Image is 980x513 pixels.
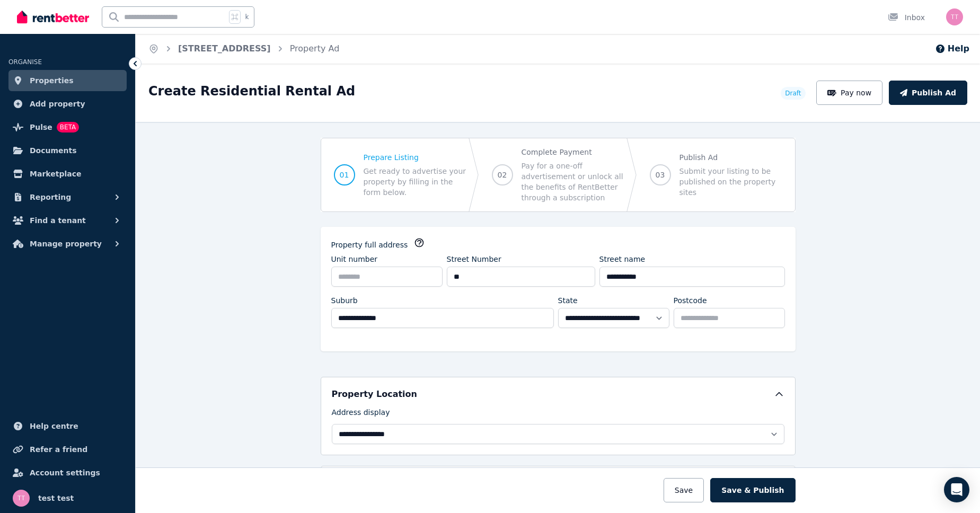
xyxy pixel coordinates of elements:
[30,466,100,479] span: Account settings
[8,210,127,231] button: Find a tenant
[8,140,127,161] a: Documents
[679,152,782,163] span: Publish Ad
[8,187,127,208] button: Reporting
[447,254,501,264] label: Street Number
[656,170,665,180] span: 03
[558,295,578,306] label: State
[8,233,127,254] button: Manage property
[331,295,358,306] label: Suburb
[364,152,466,163] span: Prepare Listing
[331,240,408,250] label: Property full address
[935,42,969,55] button: Help
[340,170,349,180] span: 01
[889,81,967,105] button: Publish Ad
[57,122,79,132] span: BETA
[522,147,624,157] span: Complete Payment
[30,167,81,180] span: Marketplace
[8,58,42,66] span: ORGANISE
[30,420,78,432] span: Help centre
[816,81,883,105] button: Pay now
[321,138,796,212] nav: Progress
[674,295,707,306] label: Postcode
[331,254,378,264] label: Unit number
[8,462,127,483] a: Account settings
[148,83,355,100] h1: Create Residential Rental Ad
[8,415,127,437] a: Help centre
[8,117,127,138] a: PulseBETA
[710,478,795,502] button: Save & Publish
[664,478,704,502] button: Save
[17,9,89,25] img: RentBetter
[8,70,127,91] a: Properties
[946,8,963,25] img: test test
[30,121,52,134] span: Pulse
[290,43,340,54] a: Property Ad
[8,439,127,460] a: Refer a friend
[30,98,85,110] span: Add property
[944,477,969,502] div: Open Intercom Messenger
[30,144,77,157] span: Documents
[785,89,801,98] span: Draft
[136,34,352,64] nav: Breadcrumb
[679,166,782,198] span: Submit your listing to be published on the property sites
[888,12,925,23] div: Inbox
[332,388,417,401] h5: Property Location
[30,214,86,227] span: Find a tenant
[498,170,507,180] span: 02
[364,166,466,198] span: Get ready to advertise your property by filling in the form below.
[332,407,390,422] label: Address display
[30,237,102,250] span: Manage property
[13,490,30,507] img: test test
[599,254,646,264] label: Street name
[522,161,624,203] span: Pay for a one-off advertisement or unlock all the benefits of RentBetter through a subscription
[178,43,271,54] a: [STREET_ADDRESS]
[38,492,74,505] span: test test
[30,74,74,87] span: Properties
[30,443,87,456] span: Refer a friend
[8,163,127,184] a: Marketplace
[30,191,71,204] span: Reporting
[8,93,127,114] a: Add property
[245,13,249,21] span: k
